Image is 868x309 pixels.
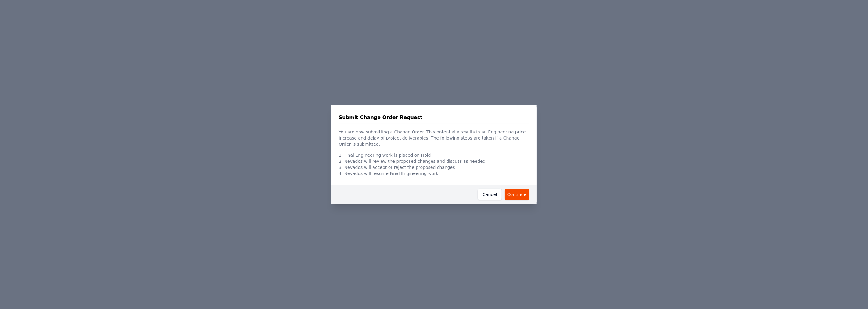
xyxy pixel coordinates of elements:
[339,114,422,121] h3: Submit Change Order Request
[478,189,502,200] button: Cancel
[339,170,529,176] li: Nevados will resume Final Engineering work
[339,152,529,158] li: Final Engineering work is placed on Hold
[339,164,529,170] li: Nevados will accept or reject the proposed changes
[339,124,529,152] p: You are now submitting a Change Order. This potentially results in an Engineering price increase ...
[339,158,529,164] li: Nevados will review the proposed changes and discuss as needed
[505,189,529,200] button: Continue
